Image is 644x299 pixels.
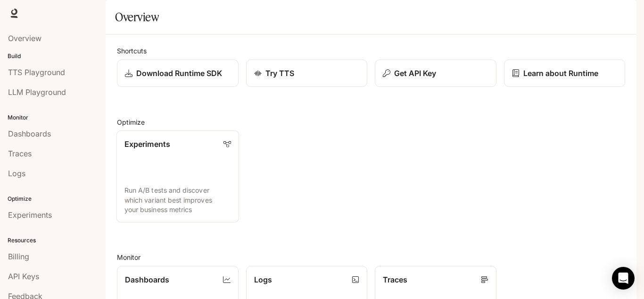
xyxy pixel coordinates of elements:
p: Download Runtime SDK [136,68,222,79]
p: Experiments [124,138,170,150]
p: Learn about Runtime [523,68,598,79]
h1: Overview [115,8,159,26]
p: Traces [383,274,407,285]
button: Get API Key [375,60,496,87]
a: Learn about Runtime [504,60,626,87]
div: Open Intercom Messenger [612,267,635,290]
p: Logs [254,274,272,285]
p: Get API Key [394,68,436,79]
h2: Monitor [117,252,625,262]
h2: Shortcuts [117,46,625,56]
a: Download Runtime SDK [117,60,239,87]
a: ExperimentsRun A/B tests and discover which variant best improves your business metrics [116,130,239,222]
p: Run A/B tests and discover which variant best improves your business metrics [124,186,231,214]
p: Try TTS [265,68,294,79]
p: Dashboards [125,274,169,285]
h2: Optimize [117,117,625,127]
a: Try TTS [246,60,368,87]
